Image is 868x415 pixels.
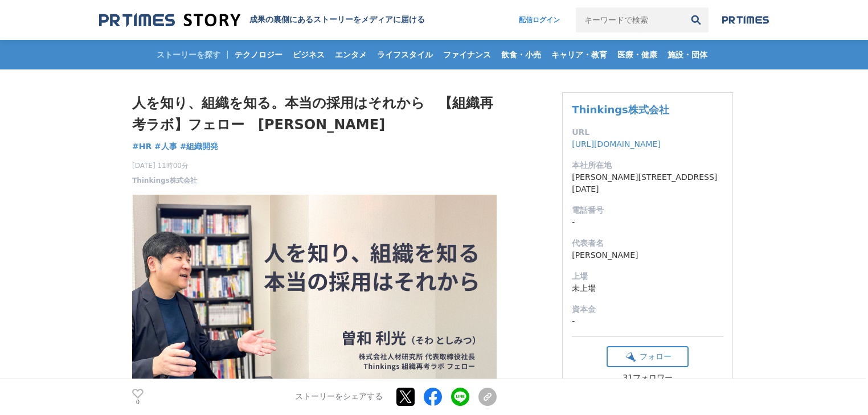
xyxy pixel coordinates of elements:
img: 成果の裏側にあるストーリーをメディアに届ける [99,13,240,28]
span: キャリア・教育 [547,50,612,60]
dt: URL [572,126,723,138]
a: 医療・健康 [613,40,662,69]
dt: 代表者名 [572,237,723,249]
a: ビジネス [288,40,329,69]
button: 検索 [683,7,709,32]
dt: 電話番号 [572,204,723,216]
span: 医療・健康 [613,50,662,60]
dd: [PERSON_NAME] [572,249,723,261]
dt: 上場 [572,270,723,282]
div: 31フォロワー [607,373,689,383]
img: thumbnail_10dc69d0-d7cb-11ef-ba2a-0933dddc7701.png [132,195,497,400]
span: #HR [132,141,152,151]
a: 成果の裏側にあるストーリーをメディアに届ける 成果の裏側にあるストーリーをメディアに届ける [99,13,425,28]
a: ライフスタイル [372,40,437,69]
input: キーワードで検索 [576,7,683,32]
dd: 未上場 [572,282,723,294]
a: エンタメ [330,40,371,69]
a: Thinkings株式会社 [572,104,669,116]
dt: 本社所在地 [572,159,723,171]
span: ビジネス [288,50,329,60]
span: ライフスタイル [372,50,437,60]
a: キャリア・教育 [547,40,612,69]
h2: 成果の裏側にあるストーリーをメディアに届ける [249,15,425,25]
a: Thinkings株式会社 [132,175,197,186]
span: ファイナンス [439,50,496,60]
img: prtimes [722,15,769,24]
a: 配信ログイン [507,7,571,32]
span: エンタメ [330,50,371,60]
a: ファイナンス [439,40,496,69]
span: [DATE] 11時00分 [132,161,197,171]
h1: 人を知り、組織を知る。本当の採用はそれから 【組織再考ラボ】フェロー [PERSON_NAME] [132,92,497,136]
dd: - [572,315,723,327]
button: フォロー [607,346,689,367]
dd: - [572,216,723,228]
span: #組織開発 [180,141,219,151]
dd: [PERSON_NAME][STREET_ADDRESS][DATE] [572,171,723,195]
span: テクノロジー [230,50,287,60]
a: #人事 [154,141,177,153]
p: 0 [132,400,144,405]
a: 飲食・小売 [497,40,546,69]
a: #HR [132,141,152,153]
dt: 資本金 [572,303,723,315]
span: #人事 [154,141,177,151]
span: 飲食・小売 [497,50,546,60]
a: 施設・団体 [663,40,712,69]
p: ストーリーをシェアする [295,392,383,402]
span: 施設・団体 [663,50,712,60]
a: [URL][DOMAIN_NAME] [572,139,661,149]
a: テクノロジー [230,40,287,69]
a: #組織開発 [180,141,219,153]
